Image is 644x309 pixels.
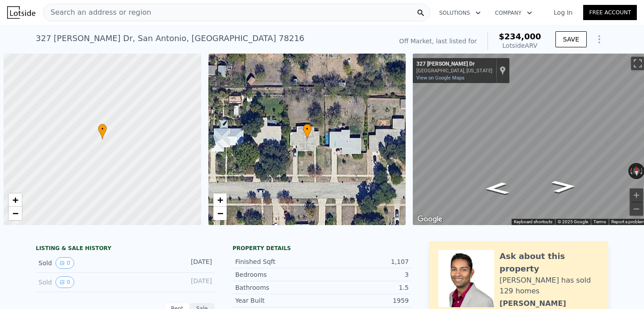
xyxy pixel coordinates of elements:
div: • [303,124,312,139]
div: 327 [PERSON_NAME] Dr [416,61,492,68]
path: Go East, Sharon Dr [541,177,586,196]
a: Zoom in [8,193,22,207]
span: • [303,125,312,133]
div: Year Built [235,296,322,305]
button: Rotate counterclockwise [628,163,633,179]
a: Zoom out [213,207,227,220]
div: [PERSON_NAME] has sold 129 homes [500,275,599,296]
img: Google [415,213,445,225]
a: Terms (opens in new tab) [593,219,606,224]
span: Search an address or region [43,7,151,18]
span: + [217,194,223,205]
span: − [13,208,18,219]
img: Lotside [7,6,35,19]
div: 3 [322,270,409,279]
div: [GEOGRAPHIC_DATA], [US_STATE] [416,68,492,74]
button: View historical data [55,276,74,288]
div: Ask about this property [500,250,599,275]
div: [DATE] [172,257,212,269]
div: • [98,124,107,139]
span: $234,000 [499,32,541,41]
div: 1,107 [322,257,409,266]
div: LISTING & SALE HISTORY [36,245,215,254]
a: Free Account [583,5,637,20]
button: Solutions [432,5,488,21]
span: − [217,208,223,219]
div: [DATE] [172,276,212,288]
div: Sold [38,257,118,269]
div: 1.5 [322,283,409,292]
button: Reset the view [632,163,640,179]
path: Go West, Sharon Dr [475,180,520,198]
div: 327 [PERSON_NAME] Dr , San Antonio , [GEOGRAPHIC_DATA] 78216 [36,32,305,45]
div: Sold [38,276,118,288]
span: • [98,125,107,133]
div: Bathrooms [235,283,322,292]
div: Lotside ARV [499,41,541,50]
span: + [13,194,18,205]
div: Finished Sqft [235,257,322,266]
button: Zoom out [630,202,643,216]
button: Company [488,5,539,21]
a: Open this area in Google Maps (opens a new window) [415,213,445,225]
div: Bedrooms [235,270,322,279]
button: Keyboard shortcuts [514,219,552,225]
div: Property details [233,245,411,252]
button: Zoom in [630,188,643,202]
button: View historical data [55,257,74,269]
a: Show location on map [500,66,506,75]
a: Log In [543,8,583,17]
div: 1959 [322,296,409,305]
div: Off Market, last listed for [399,37,477,46]
a: Zoom in [213,193,227,207]
span: © 2025 Google [558,219,588,224]
button: Show Options [590,30,608,48]
a: View on Google Maps [416,75,465,81]
button: SAVE [555,31,587,47]
a: Zoom out [8,207,22,220]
